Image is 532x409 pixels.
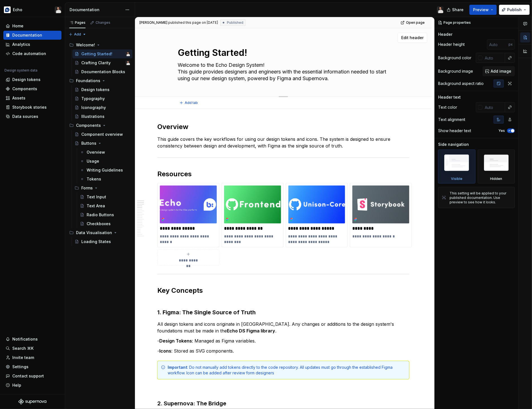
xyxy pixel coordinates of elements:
[3,75,61,84] a: Design tokens
[12,114,38,119] div: Data sources
[81,51,112,57] div: Getting Started!
[78,157,132,166] a: Usage
[3,335,61,344] button: Notifications
[72,112,132,121] a: Illustrations
[490,177,502,181] div: Hidden
[157,348,409,354] p: - : Stored as SVG components.
[157,337,409,344] p: - : Managed as Figma variables.
[177,46,388,60] textarea: Getting Started!
[72,103,132,112] a: Iconography
[487,39,509,49] input: Auto
[12,355,34,360] div: Invite team
[72,130,132,139] a: Component overview
[3,103,61,112] a: Storybook stories
[159,348,171,354] strong: Icons
[67,30,88,38] button: Add
[3,344,61,353] button: Search ⌘K
[78,166,132,175] a: Writing Guidelines
[67,41,132,49] div: Welcome!
[483,66,515,76] button: Add image
[67,76,132,85] div: Foundations
[72,184,132,192] div: Forms
[70,7,122,13] div: Documentation
[126,61,130,65] img: Ben Alexander
[67,121,132,130] div: Components
[185,101,198,105] span: Add tab
[12,51,46,56] div: Code automation
[3,353,61,362] a: Invite team
[74,32,81,37] span: Add
[157,308,409,316] h3: 1. Figma: The Single Source of Truth
[157,400,409,407] h3: 2. Supernova: The Bridge
[13,7,22,13] div: Echo
[12,86,37,92] div: Components
[437,6,444,13] img: Ben Alexander
[227,328,275,334] strong: Echo DS Figma library
[469,5,497,15] button: Preview
[507,7,522,13] span: Publish
[81,87,110,92] div: Design tokens
[12,32,42,38] div: Documentation
[81,114,104,119] div: Illustrations
[157,321,409,334] p: All design tokens and icons originate in [GEOGRAPHIC_DATA]. Any changes or additions to the desig...
[67,228,132,237] div: Data Visualisation
[438,55,471,61] div: Background color
[72,67,132,76] a: Documentation Blocks
[87,176,101,182] div: Tokens
[18,399,46,405] svg: Supernova Logo
[87,167,123,173] div: Writing Guidelines
[438,68,473,74] div: Background image
[76,230,112,236] div: Data Visualisation
[160,186,217,223] img: e54c5746-a18a-4411-b1a9-33243352a8e7.png
[96,20,110,25] div: Changes
[438,81,484,86] div: Background aspect ratio
[12,364,28,370] div: Settings
[3,22,61,30] a: Home
[69,20,85,25] div: Pages
[81,96,105,101] div: Typography
[81,105,106,110] div: Iconography
[157,286,409,304] h2: Key Concepts
[438,149,476,184] div: Visible
[12,23,23,29] div: Home
[78,219,132,228] a: Checkboxes
[438,94,461,100] div: Header text
[126,52,130,56] img: Ben Alexander
[509,42,513,47] p: px
[3,49,61,58] a: Code automation
[81,185,93,191] div: Forms
[87,158,99,164] div: Usage
[81,141,96,146] div: Buttons
[157,170,409,179] h2: Resources
[78,192,132,201] a: Text Input
[12,95,25,101] div: Assets
[483,102,505,112] input: Auto
[438,117,465,122] div: Text alignment
[72,85,132,94] a: Design tokens
[438,42,465,47] div: Header height
[168,20,218,25] div: published this page on [DATE]
[3,362,61,371] a: Settings
[1,4,64,16] button: EchoBen Alexander
[4,68,37,73] div: Design system data
[72,58,132,67] a: Crafting ClarityBen Alexander
[177,61,388,83] textarea: Welcome to the Echo Design System! This guide provides designers and engineers with the essential...
[491,68,511,74] span: Add image
[12,336,38,342] div: Notifications
[72,139,132,148] a: Buttons
[3,84,61,93] a: Components
[3,40,61,49] a: Analytics
[87,194,106,200] div: Text Input
[72,94,132,103] a: Typography
[478,149,515,184] div: Hidden
[81,60,111,66] div: Crafting Clarity
[499,5,530,15] button: Publish
[78,148,132,157] a: Overview
[81,69,125,75] div: Documentation Blocks
[3,112,61,121] a: Data sources
[483,53,505,63] input: Auto
[401,35,424,41] span: Edit header
[12,42,30,47] div: Analytics
[473,7,489,13] span: Preview
[72,237,132,246] a: Loading States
